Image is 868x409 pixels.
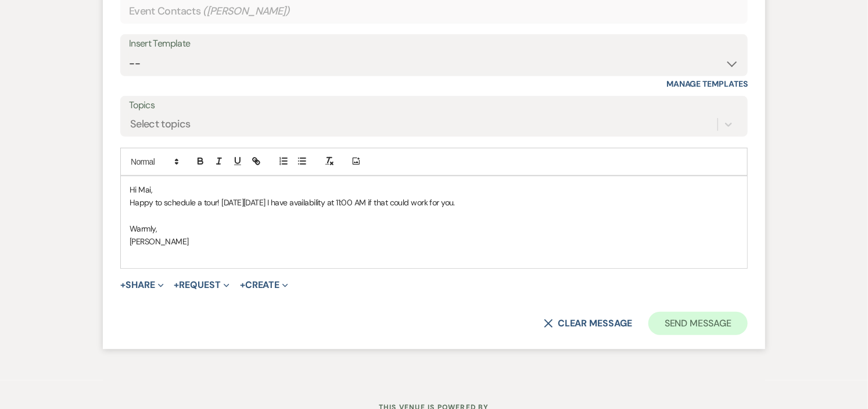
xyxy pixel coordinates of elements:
[174,280,229,290] button: Request
[666,79,748,89] a: Manage Templates
[130,235,738,248] p: [PERSON_NAME]
[240,280,288,290] button: Create
[648,312,748,335] button: Send Message
[174,280,180,290] span: +
[120,280,164,290] button: Share
[130,117,191,133] div: Select topics
[129,97,739,114] label: Topics
[130,222,738,235] p: Warmly,
[129,35,739,52] div: Insert Template
[544,319,632,328] button: Clear message
[130,183,738,196] p: Hi Mai,
[203,3,290,19] span: ( [PERSON_NAME] )
[240,280,245,290] span: +
[130,196,738,209] p: Happy to schedule a tour! [DATE][DATE] I have availability at 11:00 AM if that could work for you.
[120,280,125,290] span: +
